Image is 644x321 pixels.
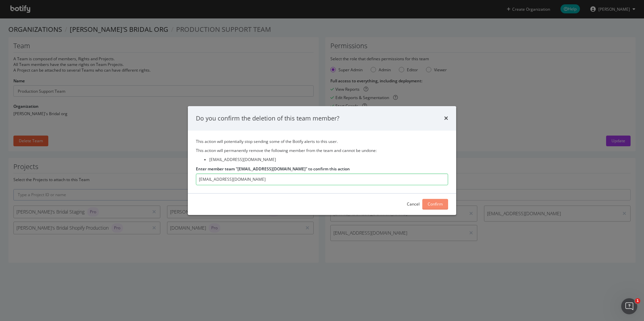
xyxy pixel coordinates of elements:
div: times [444,114,448,123]
div: modal [188,106,456,215]
p: This action will permanently remove the following member from the team and cannot be undone: [196,148,448,154]
label: Enter member team "[EMAIL_ADDRESS][DOMAIN_NAME]" to confirm this action [196,166,350,172]
p: This action will potentially stop sending some of the Botify alerts to this user. [196,139,448,145]
li: [EMAIL_ADDRESS][DOMAIN_NAME] [209,157,448,163]
div: Cancel [407,202,420,207]
iframe: Intercom live chat [621,298,637,314]
button: Confirm [422,199,448,210]
span: 1 [635,298,640,304]
div: Do you confirm the deletion of this team member? [196,114,339,123]
div: Confirm [428,202,443,207]
button: Cancel [407,199,420,210]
